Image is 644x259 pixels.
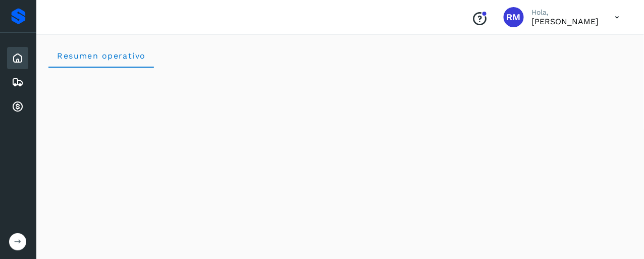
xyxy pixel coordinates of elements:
div: Embarques [7,71,28,93]
div: Inicio [7,47,28,69]
p: RICARDO MONTEMAYOR [532,17,599,26]
span: Resumen operativo [57,51,146,61]
p: Hola, [532,8,599,17]
div: Cuentas por cobrar [7,95,28,118]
